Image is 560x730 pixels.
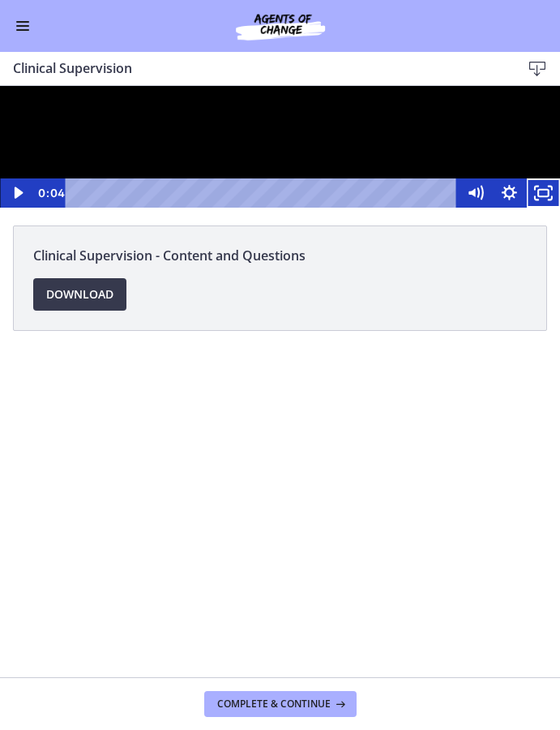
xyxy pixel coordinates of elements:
[217,698,331,711] span: Complete & continue
[526,92,560,122] button: Unfullscreen
[13,58,495,78] h3: Clinical Supervision
[79,92,450,122] div: Playbar
[46,285,113,304] span: Download
[13,16,32,36] button: Enable menu
[492,92,526,122] button: Show settings menu
[204,691,357,717] button: Complete & continue
[33,246,527,265] span: Clinical Supervision - Content and Questions
[33,278,126,311] a: Download
[458,92,492,122] button: Mute
[199,10,361,42] img: Agents of Change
